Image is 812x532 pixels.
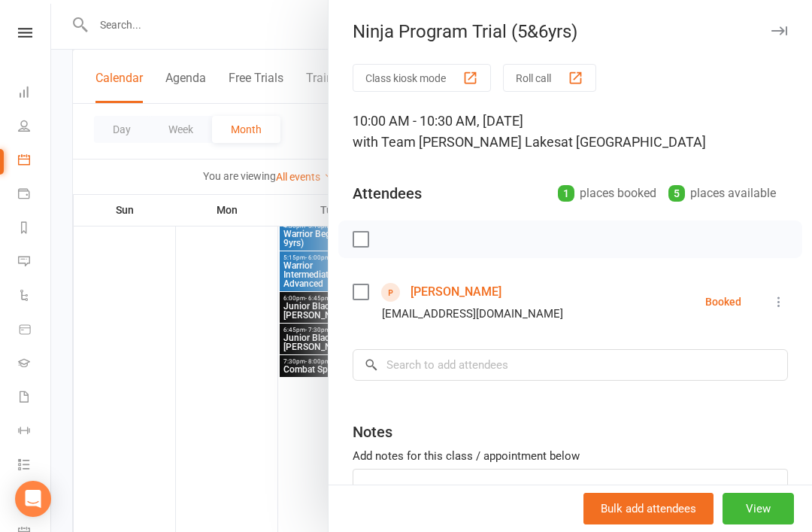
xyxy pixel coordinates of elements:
div: 5 [668,185,685,202]
button: Class kiosk mode [353,64,491,92]
div: places available [668,183,776,204]
div: Ninja Program Trial (5&6yrs) [329,21,812,42]
div: 1 [558,185,574,202]
button: Roll call [503,64,596,92]
input: Search to add attendees [353,349,788,381]
a: Product Sales [18,314,52,348]
div: places booked [558,183,656,204]
a: People [18,111,52,144]
a: Payments [18,178,52,212]
a: Calendar [18,144,52,178]
div: Attendees [353,183,422,204]
div: Booked [705,296,741,307]
button: Bulk add attendees [583,493,714,524]
div: [EMAIL_ADDRESS][DOMAIN_NAME] [382,304,563,324]
a: [PERSON_NAME] [411,280,501,304]
div: Notes [353,421,392,442]
span: with Team [PERSON_NAME] Lakes [353,134,561,150]
a: Reports [18,212,52,246]
span: at [GEOGRAPHIC_DATA] [561,134,706,150]
a: Dashboard [18,77,52,111]
div: 10:00 AM - 10:30 AM, [DATE] [353,111,788,153]
div: Open Intercom Messenger [15,481,51,517]
div: Add notes for this class / appointment below [353,447,788,465]
button: View [723,493,794,524]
